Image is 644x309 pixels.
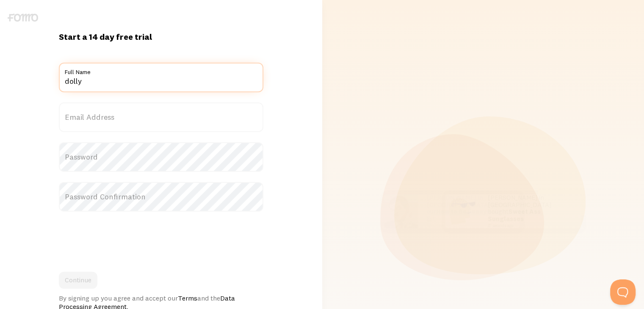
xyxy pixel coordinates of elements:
[610,279,636,305] iframe: Help Scout Beacon - Open
[488,223,570,228] small: 37 seconds ago
[8,14,38,22] img: fomo-logo-gray-b99e0e8ada9f9040e2984d0d95b3b12da0074ffd48d1e5cb62ac37fc77b0b268.svg
[59,182,263,212] label: Password Confirmation
[178,294,197,302] a: Terms
[59,63,263,77] label: Full Name
[59,102,263,132] label: Email Address
[488,194,572,228] p: [PERSON_NAME] in [GEOGRAPHIC_DATA] bought
[59,142,263,172] label: Password
[59,222,188,255] iframe: reCAPTCHA
[59,31,263,42] h1: Start a 14 day free trial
